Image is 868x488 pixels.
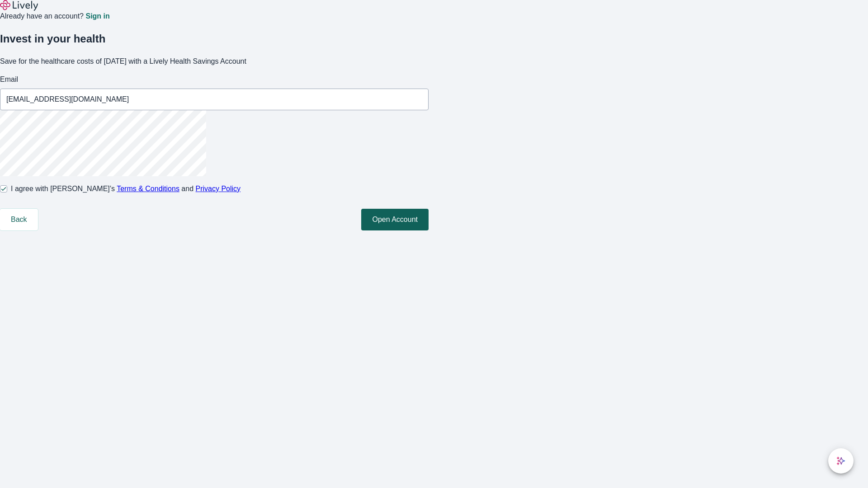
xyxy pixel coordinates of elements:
a: Terms & Conditions [117,185,179,192]
button: Open Account [361,209,429,230]
span: I agree with [PERSON_NAME]’s and [11,183,241,194]
svg: Lively AI Assistant [836,456,845,465]
a: Sign in [85,13,109,20]
a: Privacy Policy [196,185,241,192]
button: chat [828,448,854,474]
